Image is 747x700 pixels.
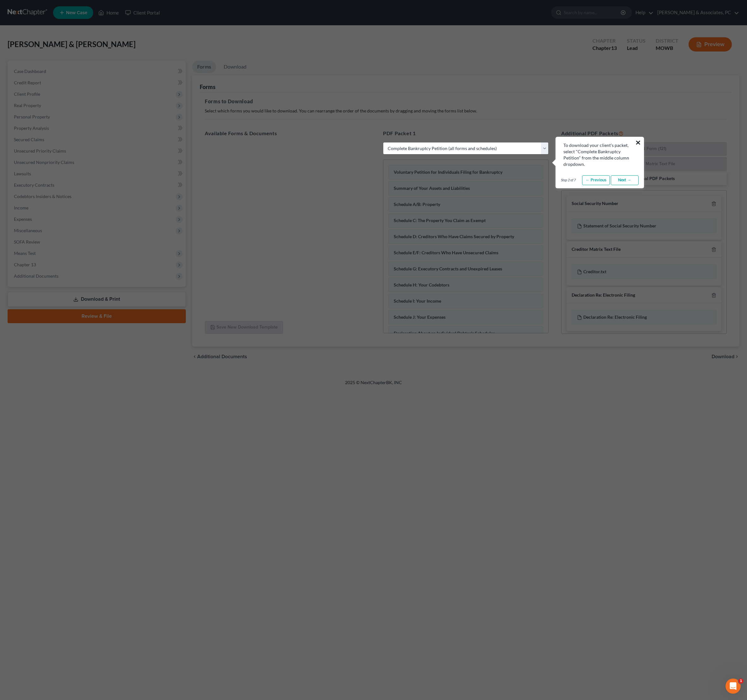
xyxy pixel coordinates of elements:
[582,175,610,185] a: ← Previous
[635,137,641,148] button: ×
[726,679,741,694] iframe: Intercom live chat
[611,175,639,185] a: Next →
[738,679,744,684] span: 1
[563,142,636,167] div: To download your client's packet, select "Complete Bankruptcy Petition" from the middle column dr...
[561,178,576,183] span: Step 2 of 7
